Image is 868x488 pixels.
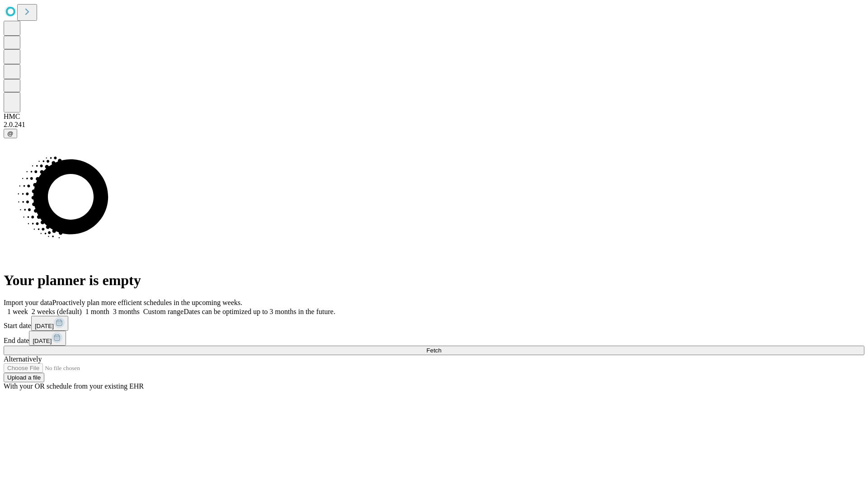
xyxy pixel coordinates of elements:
[7,130,14,137] span: @
[143,308,184,315] span: Custom range
[4,331,864,346] div: End date
[52,299,242,306] span: Proactively plan more efficient schedules in the upcoming weeks.
[4,113,864,121] div: HMC
[4,272,864,289] h1: Your planner is empty
[4,346,864,355] button: Fetch
[4,299,52,306] span: Import your data
[4,373,44,382] button: Upload a file
[32,308,82,315] span: 2 weeks (default)
[4,316,864,331] div: Start date
[4,121,864,129] div: 2.0.241
[7,308,28,315] span: 1 week
[85,308,109,315] span: 1 month
[184,308,335,315] span: Dates can be optimized up to 3 months in the future.
[31,316,68,331] button: [DATE]
[4,355,42,363] span: Alternatively
[426,347,441,354] span: Fetch
[113,308,140,315] span: 3 months
[4,129,17,138] button: @
[4,382,144,390] span: With your OR schedule from your existing EHR
[35,323,54,329] span: [DATE]
[29,331,66,346] button: [DATE]
[33,338,52,344] span: [DATE]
